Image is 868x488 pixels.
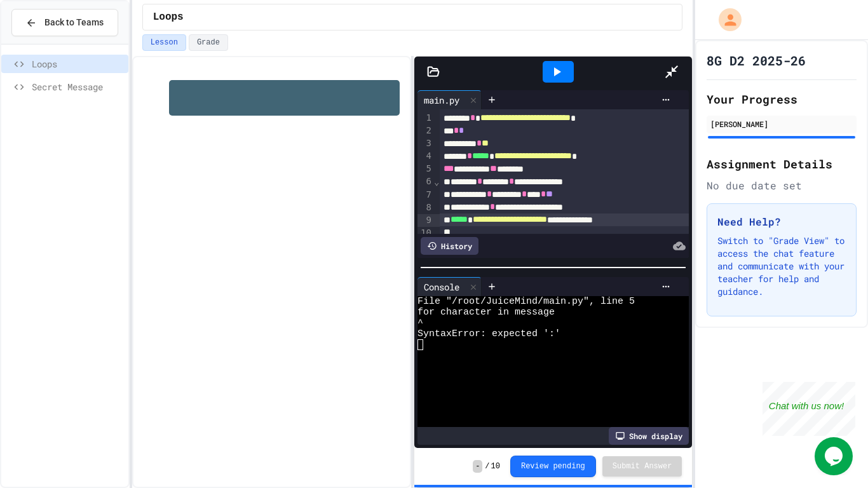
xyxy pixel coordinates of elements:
span: SyntaxError: expected ':' [417,329,560,339]
div: 2 [417,125,433,137]
div: Console [417,280,466,294]
h3: Need Help? [717,214,846,229]
span: - [473,460,482,473]
span: 10 [491,461,500,471]
div: 4 [417,150,433,163]
div: No due date set [707,178,857,193]
h2: Your Progress [707,90,857,108]
div: main.py [417,93,466,107]
div: Show display [609,427,689,445]
span: Loops [153,10,184,25]
div: 10 [417,227,433,240]
button: Back to Teams [11,9,118,36]
span: Secret Message [32,80,123,93]
div: [PERSON_NAME] [710,118,853,130]
span: Loops [32,57,123,71]
span: File "/root/JuiceMind/main.py", line 5 [417,296,635,307]
div: main.py [417,90,482,109]
div: 6 [417,175,433,188]
div: 9 [417,214,433,227]
div: 1 [417,112,433,125]
span: Fold line [433,177,440,187]
div: 5 [417,163,433,175]
div: My Account [705,5,745,34]
iframe: chat widget [815,437,855,475]
button: Lesson [142,34,186,51]
iframe: chat widget [763,382,855,436]
div: Console [417,277,482,296]
div: History [421,237,478,255]
span: / [485,461,489,471]
p: Switch to "Grade View" to access the chat feature and communicate with your teacher for help and ... [717,234,846,298]
h1: 8G D2 2025-26 [707,51,806,69]
span: ^ [417,318,423,329]
span: Back to Teams [44,16,104,29]
span: for character in message [417,307,555,318]
button: Review pending [510,456,596,477]
h2: Assignment Details [707,155,857,173]
span: Submit Answer [613,461,672,471]
button: Grade [189,34,228,51]
button: Submit Answer [602,456,682,477]
div: 3 [417,137,433,150]
div: 7 [417,189,433,201]
div: 8 [417,201,433,214]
